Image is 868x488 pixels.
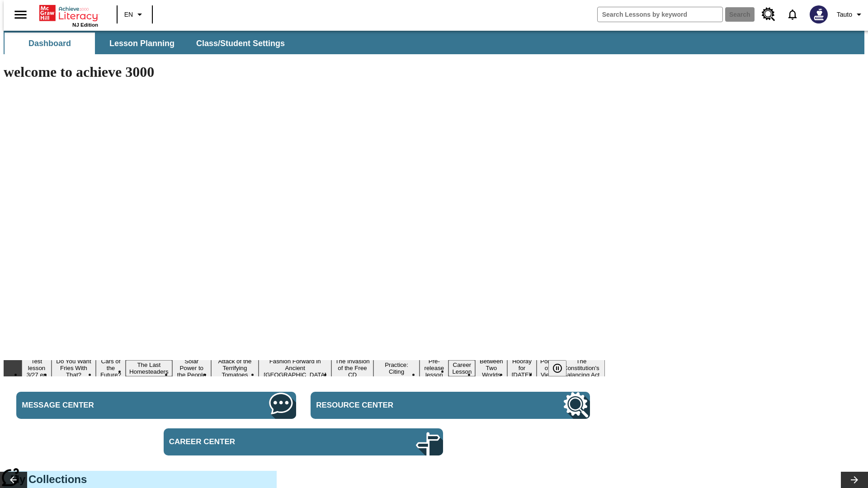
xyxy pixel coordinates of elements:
button: Slide 12 Between Two Worlds [475,357,507,380]
a: Resource Center, Will open in new tab [311,392,590,419]
button: Select a new avatar [804,3,833,26]
button: Slide 8 The Invasion of the Free CD [331,357,373,380]
button: Slide 6 Attack of the Terrifying Tomatoes [211,357,259,380]
button: Class/Student Settings [189,33,292,54]
button: Lesson Planning [97,33,187,54]
span: EN [124,10,133,19]
button: Slide 3 Cars of the Future? [96,357,126,380]
button: Slide 14 Point of View [537,357,558,380]
button: Slide 2 Do You Want Fries With That? [52,357,96,380]
button: Slide 4 The Last Homesteaders [126,360,172,376]
button: Pause [548,360,566,376]
button: Dashboard [5,33,95,54]
button: Slide 5 Solar Power to the People [172,357,211,380]
a: Career Center [164,428,443,455]
input: search field [598,7,722,22]
img: Avatar [810,5,828,23]
button: Lesson carousel, Next [841,472,868,488]
button: Slide 11 Career Lesson [448,360,475,376]
div: SubNavbar [4,33,293,54]
div: Pause [548,360,576,376]
span: Class/Student Settings [196,38,285,49]
span: Career Center [169,437,339,446]
a: Notifications [781,3,804,26]
h1: welcome to achieve 3000 [4,64,605,80]
span: Resource Center [316,401,486,410]
button: Slide 7 Fashion Forward in Ancient Rome [259,357,331,380]
h3: My Collections [10,473,270,486]
span: Tauto [837,10,852,19]
a: Home [39,4,98,22]
div: SubNavbar [4,31,864,54]
button: Slide 15 The Constitution's Balancing Act [558,357,605,380]
button: Slide 1 Test lesson 3/27 en [22,357,52,380]
button: Language: EN, Select a language [120,6,149,23]
button: Slide 13 Hooray for Constitution Day! [507,357,536,380]
span: Message Center [22,401,192,410]
button: Slide 10 Pre-release lesson [420,357,448,380]
div: Home [39,3,98,28]
a: Message Center [16,392,296,419]
button: Open side menu [7,1,34,28]
span: NJ Edition [72,22,98,28]
button: Slide 9 Mixed Practice: Citing Evidence [373,353,420,383]
span: Dashboard [28,38,71,49]
a: Resource Center, Will open in new tab [756,2,781,27]
button: Profile/Settings [833,6,868,23]
span: Lesson Planning [109,38,175,49]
